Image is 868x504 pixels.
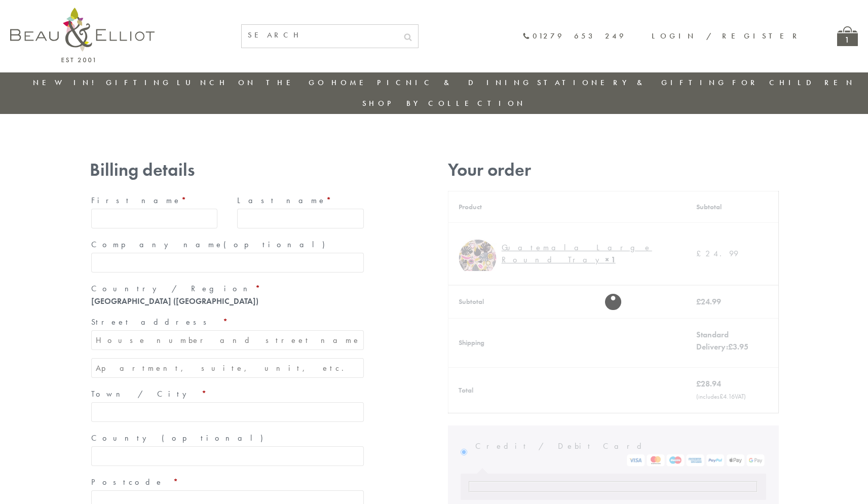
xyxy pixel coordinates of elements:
a: Home [331,77,372,88]
strong: [GEOGRAPHIC_DATA] ([GEOGRAPHIC_DATA]) [91,296,258,306]
input: SEARCH [242,25,398,46]
label: Last name [237,192,364,209]
a: For Children [732,77,855,88]
label: First name [91,192,218,209]
label: Postcode [91,474,364,490]
h3: Billing details [90,160,365,180]
img: logo [10,8,155,62]
input: Apartment, suite, unit, etc. (optional) [91,358,364,378]
h3: Your order [448,160,779,180]
span: (optional) [223,239,331,250]
label: Town / City [91,386,364,402]
a: Stationery & Gifting [537,77,727,88]
a: 1 [837,26,858,46]
span: (optional) [162,433,269,443]
label: County [91,430,364,446]
a: Gifting [106,77,172,88]
a: New in! [33,77,101,88]
label: Street address [91,314,364,330]
a: Shop by collection [362,98,526,108]
a: Login / Register [652,31,802,41]
input: House number and street name [91,330,364,350]
a: 01279 653 249 [522,32,626,41]
label: Company name [91,237,364,253]
a: Picnic & Dining [377,77,532,88]
label: Country / Region [91,281,364,297]
a: Lunch On The Go [177,77,327,88]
